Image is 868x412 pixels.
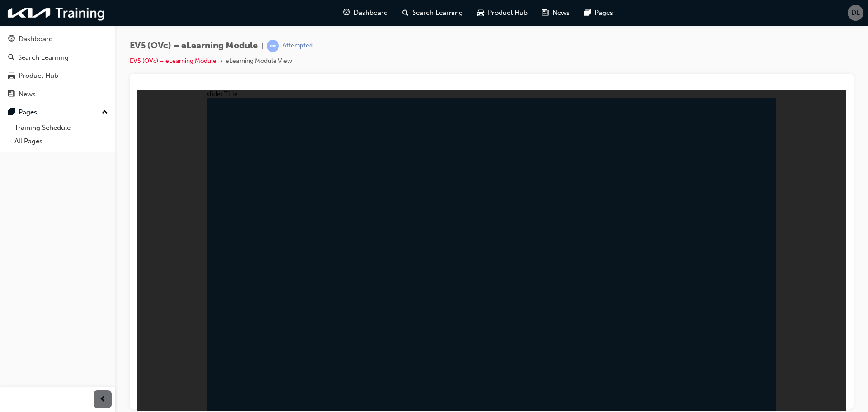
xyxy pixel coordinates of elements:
[19,71,58,81] div: Product Hub
[412,8,463,18] span: Search Learning
[226,56,292,66] li: eLearning Module View
[19,89,36,99] div: News
[8,35,15,43] span: guage-icon
[4,31,112,47] a: Dashboard
[261,41,263,51] span: |
[4,49,112,66] a: Search Learning
[4,29,112,104] button: DashboardSearch LearningProduct HubNews
[848,5,863,21] button: DL
[402,7,409,19] span: search-icon
[8,109,15,117] span: pages-icon
[11,134,112,148] a: All Pages
[18,52,69,63] div: Search Learning
[354,8,388,18] span: Dashboard
[395,4,470,22] a: search-iconSearch Learning
[552,8,570,18] span: News
[8,72,15,80] span: car-icon
[283,42,313,50] div: Attempted
[8,54,14,62] span: search-icon
[102,107,108,118] span: up-icon
[470,4,535,22] a: car-iconProduct Hub
[99,394,106,405] span: prev-icon
[267,40,279,52] span: learningRecordVerb_ATTEMPT-icon
[477,7,484,19] span: car-icon
[488,8,528,18] span: Product Hub
[343,7,350,19] span: guage-icon
[594,8,613,18] span: Pages
[130,57,217,65] a: EV5 (OVc) – eLearning Module
[4,104,112,121] button: Pages
[336,4,395,22] a: guage-iconDashboard
[19,107,37,118] div: Pages
[4,67,112,84] a: Product Hub
[19,34,53,44] div: Dashboard
[8,90,15,99] span: news-icon
[5,4,108,22] img: kia-training
[851,8,860,18] span: DL
[542,7,549,19] span: news-icon
[577,4,620,22] a: pages-iconPages
[11,121,112,135] a: Training Schedule
[130,41,258,51] span: EV5 (OVc) – eLearning Module
[535,4,577,22] a: news-iconNews
[4,86,112,103] a: News
[584,7,591,19] span: pages-icon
